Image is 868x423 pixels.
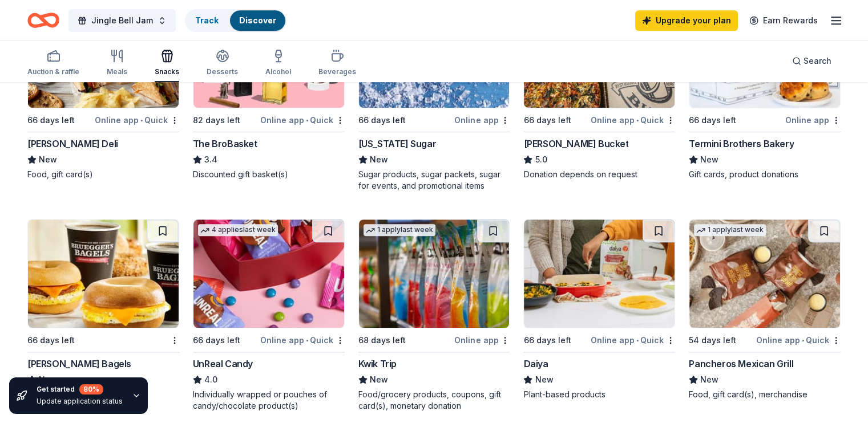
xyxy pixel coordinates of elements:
div: 66 days left [523,333,571,347]
span: • [802,336,804,345]
div: 66 days left [523,113,571,127]
div: [PERSON_NAME] Deli [27,137,118,151]
a: Image for Bruegger's Bagels66 days left[PERSON_NAME] BagelsNewBagels, food, and gift cards [27,219,179,400]
div: Sugar products, sugar packets, sugar for events, and promotional items [358,169,510,192]
button: Snacks [155,44,179,82]
div: 66 days left [358,113,406,127]
button: Jingle Bell Jam [68,9,176,32]
div: Snacks [155,67,179,76]
span: New [370,373,388,387]
div: Daiya [523,357,548,371]
div: Beverages [318,67,356,76]
span: New [535,373,553,387]
button: TrackDiscover [185,9,286,32]
div: Food, gift card(s), merchandise [689,389,841,400]
img: Image for Daiya [524,219,675,328]
span: • [306,116,308,125]
button: Meals [107,44,127,82]
div: 4 applies last week [198,224,278,236]
div: Individually wrapped or pouches of candy/chocolate product(s) [193,389,345,412]
div: Update application status [37,397,123,406]
button: Alcohol [265,44,291,82]
div: [PERSON_NAME] Bagels [27,357,131,371]
span: • [636,336,639,345]
div: Alcohol [265,67,291,76]
div: Meals [107,67,127,76]
span: 3.4 [204,153,217,166]
div: Online app [785,113,841,127]
div: Food/grocery products, coupons, gift card(s), monetary donation [358,389,510,412]
div: 68 days left [358,333,406,347]
a: Image for Daiya66 days leftOnline app•QuickDaiyaNewPlant-based products [523,219,675,400]
div: Online app Quick [260,333,345,347]
div: Food, gift card(s) [27,169,179,180]
div: 80 % [79,384,103,394]
div: Online app Quick [95,113,179,127]
img: Image for Kwik Trip [359,219,510,328]
div: Get started [37,384,123,394]
span: 4.0 [204,373,217,387]
span: 5.0 [535,153,547,166]
a: Image for UnReal Candy4 applieslast week66 days leftOnline app•QuickUnReal Candy4.0Individually w... [193,219,345,412]
span: Jingle Bell Jam [91,14,153,27]
button: Desserts [207,44,238,82]
div: Online app Quick [591,113,675,127]
button: Beverages [318,44,356,82]
a: Earn Rewards [742,10,825,31]
img: Image for Pancheros Mexican Grill [689,219,840,328]
span: New [39,153,57,166]
div: 66 days left [27,113,75,127]
div: Plant-based products [523,389,675,400]
div: Online app [454,113,510,127]
div: 66 days left [193,333,240,347]
div: Pancheros Mexican Grill [689,357,793,371]
button: Auction & raffle [27,44,79,82]
div: Gift cards, product donations [689,169,841,180]
div: Online app Quick [591,333,675,347]
div: Termini Brothers Bakery [689,137,794,151]
a: Upgrade your plan [635,10,738,31]
div: Auction & raffle [27,67,79,76]
a: Discover [239,15,276,25]
img: Image for UnReal Candy [193,219,344,328]
div: Online app Quick [260,113,345,127]
span: New [700,153,718,166]
a: Track [195,15,219,25]
div: Discounted gift basket(s) [193,169,345,180]
span: • [306,336,308,345]
div: 1 apply last week [694,224,766,236]
span: New [700,373,718,387]
div: 1 apply last week [364,224,435,236]
div: Online app Quick [756,333,841,347]
span: New [370,153,388,166]
div: The BroBasket [193,137,257,151]
a: Home [27,7,59,34]
div: UnReal Candy [193,357,253,371]
div: 66 days left [689,113,736,127]
button: Search [783,50,841,72]
div: 54 days left [689,333,736,347]
div: Online app [454,333,510,347]
img: Image for Bruegger's Bagels [28,219,179,328]
div: Desserts [207,67,238,76]
div: Donation depends on request [523,169,675,180]
div: Kwik Trip [358,357,397,371]
div: [US_STATE] Sugar [358,137,437,151]
span: • [636,116,639,125]
div: [PERSON_NAME] Bucket [523,137,628,151]
a: Image for Pancheros Mexican Grill1 applylast week54 days leftOnline app•QuickPancheros Mexican Gr... [689,219,841,400]
a: Image for Kwik Trip1 applylast week68 days leftOnline appKwik TripNewFood/grocery products, coupo... [358,219,510,412]
span: • [140,116,143,125]
span: Search [804,54,831,68]
div: 82 days left [193,113,240,127]
div: 66 days left [27,333,75,347]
